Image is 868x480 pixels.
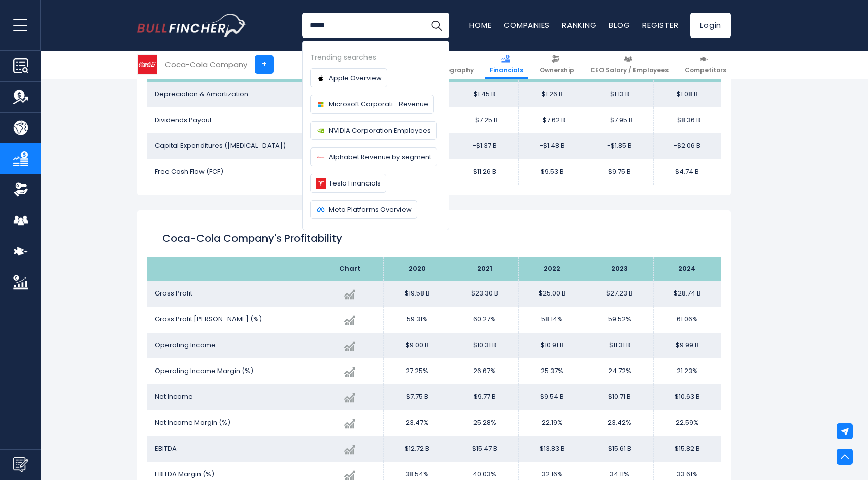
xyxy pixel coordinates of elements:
span: Dividends Payout [155,115,212,125]
img: Company logo [316,152,326,162]
span: CEO Salary / Employees [590,66,669,75]
td: $9.53 B [518,159,586,185]
td: $19.58 B [383,281,451,307]
td: $13.83 B [518,436,586,462]
span: Meta Platforms Overview [329,204,412,215]
span: Financials [490,66,523,75]
td: -$2.06 B [653,133,721,159]
th: Chart [316,257,383,281]
td: $28.74 B [653,281,721,307]
td: 21.23% [653,358,721,384]
div: Coca-Cola Company [165,59,247,70]
img: Company logo [316,126,326,136]
a: Tesla Financials [310,174,386,193]
td: 58.14% [518,307,586,333]
img: Company logo [316,205,326,215]
td: $15.47 B [451,436,518,462]
td: 25.28% [451,410,518,436]
td: $1.26 B [518,82,586,107]
td: $10.71 B [586,384,653,410]
a: Go to homepage [137,14,246,37]
span: Ownership [540,66,574,75]
th: 2022 [518,257,586,281]
td: $25.00 B [518,281,586,307]
span: Alphabet Revenue by segment [329,152,431,162]
a: Competitors [680,51,731,79]
td: $23.30 B [451,281,518,307]
img: Company logo [316,99,326,109]
td: 23.42% [586,410,653,436]
a: Register [642,20,678,30]
a: Companies [504,20,550,30]
span: Competitors [685,66,726,75]
td: $7.75 B [383,384,451,410]
span: Net Income Margin (%) [155,418,230,427]
td: 22.59% [653,410,721,436]
a: NVIDIA Corporation Employees [310,121,437,140]
span: Gross Profit [155,288,192,298]
th: 2023 [586,257,653,281]
td: $10.63 B [653,384,721,410]
span: Gross Profit [PERSON_NAME] (%) [155,314,262,324]
span: Operating Income Margin (%) [155,366,253,376]
a: Blog [609,20,630,30]
button: Search [424,13,449,38]
span: Net Income [155,392,193,401]
td: $1.45 B [451,82,518,107]
td: 59.52% [586,307,653,333]
a: CEO Salary / Employees [586,51,673,79]
td: -$7.25 B [451,107,518,133]
td: 22.19% [518,410,586,436]
img: Company logo [316,73,326,83]
td: $1.13 B [586,82,653,107]
td: $1.08 B [653,82,721,107]
td: 23.47% [383,410,451,436]
span: Microsoft Corporati... Revenue [329,99,428,109]
td: 25.37% [518,358,586,384]
th: 2024 [653,257,721,281]
span: EBITDA Margin (%) [155,469,214,479]
img: KO logo [138,55,157,74]
a: Home [469,20,491,30]
td: $10.91 B [518,333,586,358]
span: Apple Overview [329,72,382,83]
span: Free Cash Flow (FCF) [155,167,223,176]
img: Ownership [13,182,28,197]
td: $15.61 B [586,436,653,462]
td: $9.99 B [653,333,721,358]
td: 61.06% [653,307,721,333]
span: EBITDA [155,444,177,453]
th: 2020 [383,257,451,281]
td: 26.67% [451,358,518,384]
img: Company logo [316,178,326,189]
td: $15.82 B [653,436,721,462]
td: $12.72 B [383,436,451,462]
span: Depreciation & Amortization [155,89,248,99]
td: -$7.62 B [518,107,586,133]
td: $9.54 B [518,384,586,410]
a: Ranking [562,20,596,30]
span: Tesla Financials [329,178,381,189]
td: -$1.48 B [518,133,586,159]
th: 2021 [451,257,518,281]
td: 27.25% [383,358,451,384]
h2: Coca-Cola Company's Profitability [162,231,706,246]
a: Microsoft Corporati... Revenue [310,95,434,114]
td: $9.75 B [586,159,653,185]
td: -$7.95 B [586,107,653,133]
span: Capital Expenditures ([MEDICAL_DATA]) [155,141,286,151]
td: -$8.36 B [653,107,721,133]
td: -$1.37 B [451,133,518,159]
span: Operating Income [155,340,216,350]
a: Meta Platforms Overview [310,200,417,219]
td: $9.00 B [383,333,451,358]
td: $9.77 B [451,384,518,410]
td: $10.31 B [451,333,518,358]
td: 24.72% [586,358,653,384]
td: $11.26 B [451,159,518,185]
td: $4.74 B [653,159,721,185]
td: 59.31% [383,307,451,333]
a: Financials [485,51,528,79]
td: 60.27% [451,307,518,333]
div: Trending searches [310,52,441,63]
